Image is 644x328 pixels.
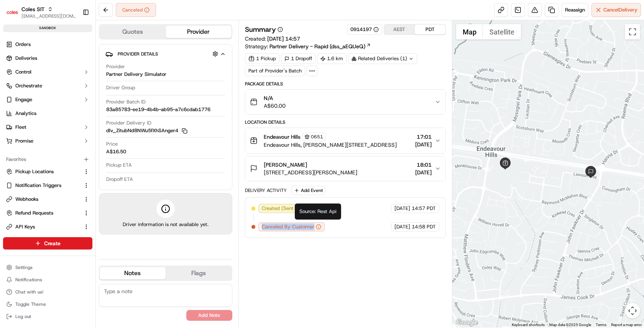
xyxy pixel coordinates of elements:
[3,179,92,192] button: Notification Triggers
[3,25,92,32] div: sandbox
[26,80,97,87] div: We're available if you need us!
[3,166,92,178] button: Pickup Locations
[6,210,80,216] a: Refund Requests
[3,107,92,120] a: Analytics
[116,3,156,17] div: Canceled
[6,6,18,18] img: Coles SIT
[72,111,123,118] span: API Documentation
[15,96,32,103] span: Engage
[394,205,410,212] span: [DATE]
[118,51,158,57] span: Provider Details
[603,7,637,13] span: Cancel Delivery
[264,133,301,141] span: Endeavour Hills
[299,208,337,215] span: Source: Rest Api
[20,49,138,57] input: Got a question? Start typing here...
[5,108,62,121] a: 📗Knowledge Base
[245,35,300,43] span: Created:
[3,311,92,322] button: Log out
[3,38,92,51] a: Orders
[415,141,432,148] span: [DATE]
[15,110,36,117] span: Analytics
[3,3,79,21] button: Coles SITColes SIT[EMAIL_ADDRESS][DOMAIN_NAME]
[394,223,410,230] span: [DATE]
[15,82,42,89] span: Orchestrate
[264,161,307,169] span: [PERSON_NAME]
[348,53,417,64] div: Related Deliveries (1)
[625,303,640,318] button: Map camera controls
[269,43,365,50] span: Partner Delivery - Rapid (dss_aEQUeQ)
[3,66,92,78] button: Control
[350,26,379,33] button: 0914197
[291,186,325,195] button: Add Event
[15,111,59,118] span: Knowledge Base
[415,133,432,141] span: 17:01
[100,26,166,38] button: Quotes
[3,52,92,64] a: Deliveries
[106,141,118,148] span: Price
[15,55,37,62] span: Deliveries
[264,94,286,102] span: N/A
[3,221,92,233] button: API Keys
[76,130,93,135] span: Pylon
[267,35,300,42] span: [DATE] 14:57
[123,221,209,228] span: Driver information is not available yet.
[565,7,585,13] span: Reassign
[15,289,43,295] span: Chat with us!
[456,24,483,39] button: Show street map
[3,135,92,147] button: Promise
[106,176,133,183] span: Dropoff ETA
[15,196,38,203] span: Webhooks
[15,223,35,230] span: API Keys
[3,80,92,92] button: Orchestrate
[3,274,92,285] button: Notifications
[8,30,140,43] p: Welcome 👋
[625,24,640,39] button: Toggle fullscreen view
[562,3,588,17] button: Reassign
[245,119,446,125] div: Location Details
[26,73,126,80] div: Start new chat
[454,318,480,328] img: Google
[3,93,92,106] button: Engage
[412,205,436,212] span: 14:57 PDT
[415,169,432,176] span: [DATE]
[412,223,436,230] span: 14:58 PDT
[415,25,445,34] button: PDT
[166,267,232,279] button: Flags
[262,205,322,212] span: Created (Sent To Provider)
[15,277,42,283] span: Notifications
[3,287,92,297] button: Chat with us!
[65,112,71,118] div: 💻
[106,120,151,126] span: Provider Delivery ID
[15,301,46,307] span: Toggle Theme
[549,323,591,327] span: Map data ©2025 Google
[8,112,14,118] div: 📗
[15,210,53,216] span: Refund Requests
[15,168,54,175] span: Pickup Locations
[15,313,31,320] span: Log out
[311,134,323,140] span: 0651
[264,169,357,176] span: [STREET_ADDRESS][PERSON_NAME]
[15,138,33,144] span: Promise
[264,102,286,110] span: A$60.00
[611,323,642,327] a: Report a map error
[3,262,92,273] button: Settings
[245,26,276,33] h3: Summary
[21,13,76,19] button: [EMAIL_ADDRESS][DOMAIN_NAME]
[245,156,445,181] button: [PERSON_NAME][STREET_ADDRESS][PERSON_NAME]18:01[DATE]
[3,193,92,205] button: Webhooks
[21,5,44,13] button: Coles SIT
[106,98,146,105] span: Provider Batch ID
[512,322,545,328] button: Keyboard shortcuts
[245,187,287,194] div: Delivery Activity
[6,196,80,203] a: Webhooks
[245,128,445,153] button: Endeavour Hills0651Endeavour Hills, [PERSON_NAME][STREET_ADDRESS]17:01[DATE]
[106,127,187,134] button: dlv_ZitubNd8NWu5fXhSAnger4
[15,264,33,271] span: Settings
[454,318,480,328] a: Open this area in Google Maps (opens a new window)
[100,267,166,279] button: Notes
[281,53,315,64] div: 1 Dropoff
[54,129,93,135] a: Powered byPylon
